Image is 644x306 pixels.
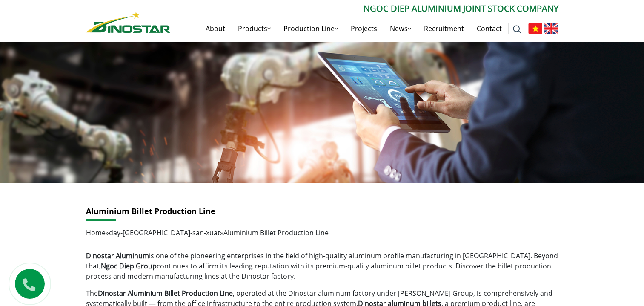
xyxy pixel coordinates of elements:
[528,23,542,34] img: Tiếng Việt
[98,289,233,298] strong: Dinostar Aluminium Billet Production Line
[277,15,344,42] a: Production Line
[199,15,232,42] a: About
[232,15,277,42] a: Products
[513,25,521,34] img: search
[470,15,508,42] a: Contact
[223,228,329,237] span: Aluminium Billet Production Line
[86,228,106,237] a: Home
[109,228,220,237] a: day-[GEOGRAPHIC_DATA]-san-xuat
[86,251,149,260] strong: Dinostar Aluminum
[384,15,418,42] a: News
[101,261,157,271] a: Ngoc Diep Group
[86,206,215,216] a: Aluminium Billet Production Line
[418,15,470,42] a: Recruitment
[170,2,558,15] p: Ngoc Diep Aluminium Joint Stock Company
[344,15,384,42] a: Projects
[86,228,329,237] span: » »
[86,251,558,281] p: is one of the pioneering enterprises in the field of high-quality aluminum profile manufacturing ...
[544,23,558,34] img: English
[86,12,170,33] img: Nhôm Dinostar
